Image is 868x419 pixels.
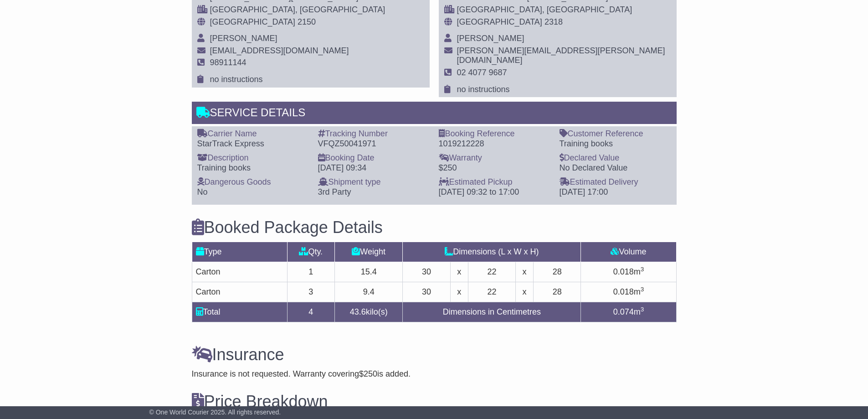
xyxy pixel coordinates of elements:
[210,17,295,26] span: [GEOGRAPHIC_DATA]
[197,177,309,187] div: Dangerous Goods
[318,177,430,187] div: Shipment type
[581,262,676,282] td: m
[403,242,581,262] td: Dimensions (L x W x H)
[287,302,335,322] td: 4
[318,187,351,197] span: 3rd Party
[197,187,208,197] span: No
[197,129,309,139] div: Carrier Name
[560,163,671,173] div: No Declared Value
[533,262,581,282] td: 28
[318,129,430,139] div: Tracking Number
[468,282,516,302] td: 22
[192,302,287,322] td: Total
[210,5,385,15] div: [GEOGRAPHIC_DATA], [GEOGRAPHIC_DATA]
[613,267,634,276] span: 0.018
[335,262,403,282] td: 15.4
[516,262,534,282] td: x
[192,346,677,364] h3: Insurance
[560,177,671,187] div: Estimated Delivery
[439,163,550,173] div: $250
[403,302,581,322] td: Dimensions in Centimetres
[457,68,507,77] span: 02 4077 9687
[192,218,677,237] h3: Booked Package Details
[560,129,671,139] div: Customer Reference
[581,302,676,322] td: m
[560,187,671,197] div: [DATE] 17:00
[457,46,665,65] span: [PERSON_NAME][EMAIL_ADDRESS][PERSON_NAME][DOMAIN_NAME]
[359,369,377,378] span: $250
[192,102,677,126] div: Service Details
[439,139,550,149] div: 1019212228
[581,242,676,262] td: Volume
[287,282,335,302] td: 3
[581,282,676,302] td: m
[210,75,263,84] span: no instructions
[641,266,644,273] sup: 3
[287,242,335,262] td: Qty.
[613,287,634,296] span: 0.018
[641,306,644,313] sup: 3
[210,46,349,55] span: [EMAIL_ADDRESS][DOMAIN_NAME]
[318,139,430,149] div: VFQZ50041971
[544,17,563,26] span: 2318
[197,139,309,149] div: StarTrack Express
[516,282,534,302] td: x
[613,307,634,316] span: 0.074
[318,153,430,163] div: Booking Date
[641,286,644,293] sup: 3
[192,369,677,379] div: Insurance is not requested. Warranty covering is added.
[533,282,581,302] td: 28
[149,409,281,416] span: © One World Courier 2025. All rights reserved.
[403,282,451,302] td: 30
[560,139,671,149] div: Training books
[403,262,451,282] td: 30
[192,242,287,262] td: Type
[468,262,516,282] td: 22
[197,163,309,173] div: Training books
[192,262,287,282] td: Carton
[350,307,366,316] span: 43.6
[210,34,277,43] span: [PERSON_NAME]
[457,5,671,15] div: [GEOGRAPHIC_DATA], [GEOGRAPHIC_DATA]
[210,58,247,67] span: 98911144
[335,302,403,322] td: kilo(s)
[318,163,430,173] div: [DATE] 09:34
[450,282,468,302] td: x
[439,177,550,187] div: Estimated Pickup
[197,153,309,163] div: Description
[450,262,468,282] td: x
[457,17,542,26] span: [GEOGRAPHIC_DATA]
[335,282,403,302] td: 9.4
[560,153,671,163] div: Declared Value
[439,153,550,163] div: Warranty
[457,85,510,94] span: no instructions
[439,187,550,197] div: [DATE] 09:32 to 17:00
[439,129,550,139] div: Booking Reference
[335,242,403,262] td: Weight
[192,393,677,411] h3: Price Breakdown
[192,282,287,302] td: Carton
[298,17,316,26] span: 2150
[287,262,335,282] td: 1
[457,34,524,43] span: [PERSON_NAME]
